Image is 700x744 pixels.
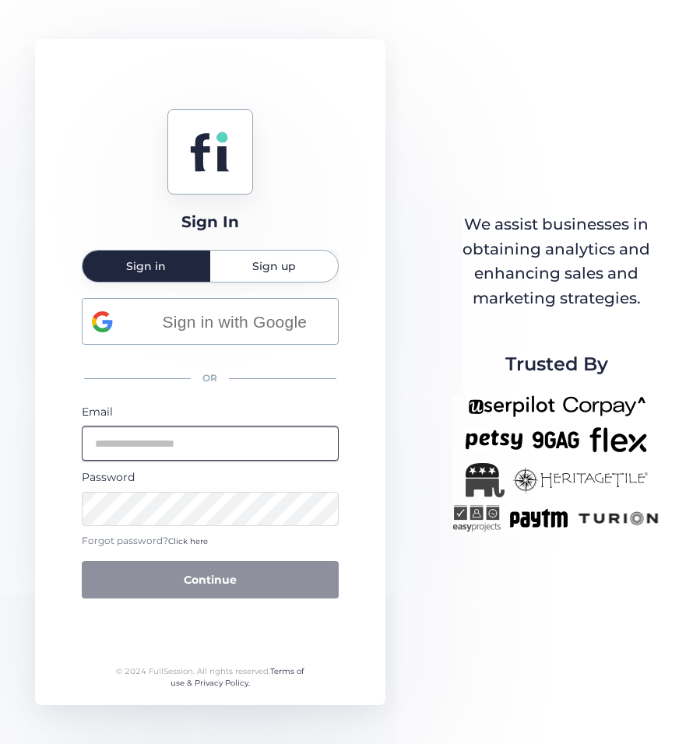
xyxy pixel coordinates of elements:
div: We assist businesses in obtaining analytics and enhancing sales and marketing strategies. [448,212,665,311]
span: Sign in [126,261,166,272]
img: turion-new.png [576,505,661,532]
img: easyprojects-new.png [452,505,501,532]
img: paytm-new.png [508,505,568,532]
span: Sign up [252,261,296,272]
div: Forgot password? [82,534,339,549]
img: Republicanlogo-bw.png [466,463,505,497]
div: Sign In [181,210,239,234]
span: Sign in with Google [141,309,329,335]
button: Continue [82,561,339,598]
img: userpilot-new.png [468,395,555,417]
div: OR [82,362,339,395]
span: Click here [168,536,208,546]
div: © 2024 FullSession. All rights reserved. [109,665,311,690]
span: Trusted By [505,349,608,379]
img: flex-new.png [589,425,647,455]
img: 9gag-new.png [530,425,582,455]
img: heritagetile-new.png [512,463,648,497]
img: corpay-new.png [563,395,645,417]
div: Email [82,403,339,420]
div: Password [82,469,339,486]
img: petsy-new.png [466,425,522,455]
